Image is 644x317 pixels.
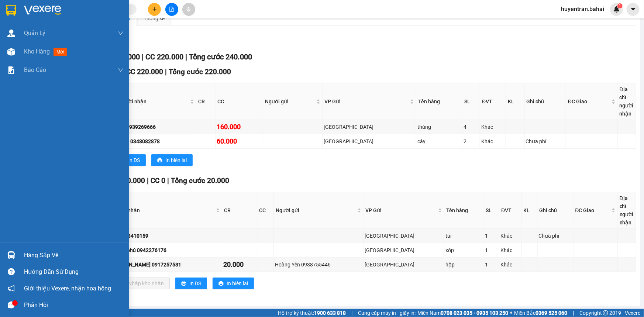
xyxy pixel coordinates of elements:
[526,137,565,145] div: Chưa phí
[6,5,16,16] img: logo-vxr
[8,285,15,292] span: notification
[365,206,437,214] span: VP Gửi
[218,281,224,287] span: printer
[151,176,165,185] span: CC 0
[445,246,483,254] div: xốp
[603,310,608,316] span: copyright
[364,229,444,243] td: Sài Gòn
[324,137,415,145] div: [GEOGRAPHIC_DATA]
[112,176,145,185] span: CR 20.000
[114,278,170,289] button: downloadNhập kho nhận
[573,309,574,317] span: |
[630,6,637,13] span: caret-down
[165,68,167,76] span: |
[169,7,174,12] span: file-add
[169,68,231,76] span: Tổng cước 220.000
[481,137,504,145] div: Khác
[568,97,610,106] span: ĐC Giao
[538,192,574,229] th: Ghi chú
[525,83,566,120] th: Ghi chú
[157,158,162,163] span: printer
[365,246,443,254] div: [GEOGRAPHIC_DATA]
[167,176,169,185] span: |
[444,192,484,229] th: Tên hàng
[24,250,124,261] div: Hàng sắp về
[445,261,483,269] div: hộp
[111,246,220,254] div: phong phú 0942276176
[500,261,520,269] div: Khác
[539,232,572,240] div: Chưa phí
[441,310,508,316] strong: 0708 023 035 - 0935 103 250
[118,97,189,106] span: Người nhận
[499,192,521,229] th: ĐVT
[144,14,165,23] div: Thống kê
[24,284,111,293] span: Giới thiệu Vexere, nhận hoa hồng
[324,97,409,106] span: VP Gửi
[8,268,15,275] span: question-circle
[216,83,263,120] th: CC
[118,137,195,145] div: sang 0348082878
[417,309,508,317] span: Miền Nam
[8,302,15,309] span: message
[24,300,124,311] div: Phản hồi
[189,279,201,287] span: In DS
[151,154,193,166] button: printerIn biên lai
[416,83,462,120] th: Tên hàng
[365,261,443,269] div: [GEOGRAPHIC_DATA]
[114,154,146,166] button: printerIn DS
[7,48,15,56] img: warehouse-icon
[118,123,195,131] div: nhi 0939269666
[54,48,67,56] span: mới
[506,83,524,120] th: KL
[217,136,262,147] div: 60.000
[314,310,346,316] strong: 1900 633 818
[364,258,444,272] td: Sài Gòn
[222,192,257,229] th: CR
[500,232,520,240] div: Khác
[323,120,416,134] td: Sài Gòn
[364,243,444,258] td: Sài Gòn
[185,52,187,61] span: |
[417,123,461,131] div: thùng
[619,3,621,8] span: 1
[7,251,15,259] img: warehouse-icon
[522,192,538,229] th: KL
[464,123,479,131] div: 4
[485,232,498,240] div: 1
[118,67,124,73] span: down
[464,137,479,145] div: 2
[323,134,416,149] td: Sài Gòn
[555,4,610,14] span: huyentran.bahai
[126,68,163,76] span: CC 220.000
[417,137,461,145] div: cây
[213,278,254,289] button: printerIn biên lai
[181,281,186,287] span: printer
[627,3,640,16] button: caret-down
[351,309,352,317] span: |
[165,156,187,164] span: In biên lai
[217,122,262,132] div: 160.000
[365,232,443,240] div: [GEOGRAPHIC_DATA]
[186,7,191,12] span: aim
[485,246,498,254] div: 1
[257,192,274,229] th: CC
[535,310,567,316] strong: 0369 525 060
[462,83,480,120] th: SL
[7,66,15,74] img: solution-icon
[148,3,161,16] button: plus
[112,206,214,214] span: Người nhận
[514,309,567,317] span: Miền Bắc
[24,266,124,278] div: Hướng dẫn sử dụng
[575,206,610,214] span: ĐC Giao
[481,123,504,131] div: Khác
[484,192,500,229] th: SL
[111,261,220,269] div: [PERSON_NAME] 0917257581
[613,6,620,13] img: icon-new-feature
[24,65,46,75] span: Báo cáo
[480,83,506,120] th: ĐVT
[620,85,634,118] div: Địa chỉ người nhận
[7,30,15,37] img: warehouse-icon
[445,232,483,240] div: túi
[617,3,623,8] sup: 1
[275,261,362,269] div: Hoàng Yến 0938755446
